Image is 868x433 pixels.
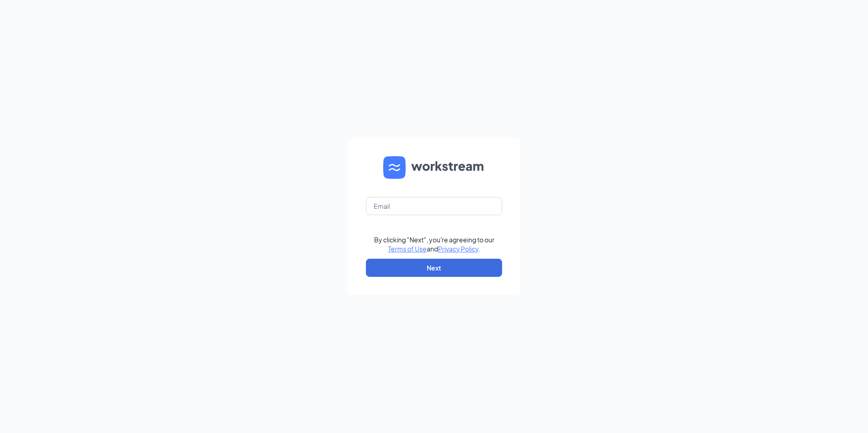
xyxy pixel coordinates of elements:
div: By clicking "Next", you're agreeing to our and . [374,235,494,253]
input: Email [366,197,502,215]
img: WS logo and Workstream text [383,156,485,179]
button: Next [366,259,502,277]
a: Terms of Use [388,245,427,253]
a: Privacy Policy [438,245,478,253]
